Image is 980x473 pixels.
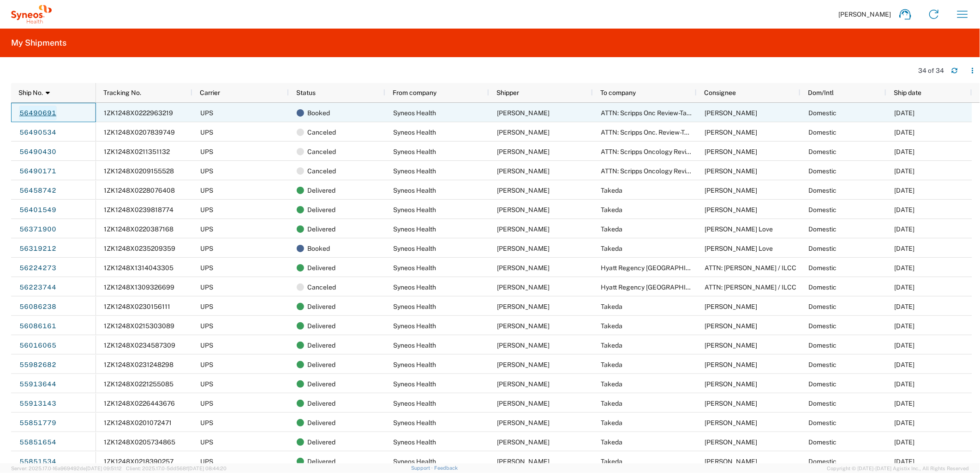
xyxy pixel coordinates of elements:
span: UPS [200,342,213,349]
span: To company [600,89,636,96]
span: Bridget Jones [705,438,757,446]
span: Tori Westergart [705,148,757,155]
span: UPS [200,400,213,407]
span: Rhonda Love [705,245,773,252]
span: Copyright © [DATE]-[DATE] Agistix Inc., All Rights Reserved [827,464,969,473]
a: 55913644 [19,377,57,391]
span: 08/19/2025 [894,167,914,175]
span: Kasey Burgan [497,342,550,349]
span: Takeda [601,187,622,194]
span: Aimy Lee [497,148,550,155]
span: ATTN: Scripps Oncology Review- Takeda Oncology [601,148,749,155]
span: Delivered [307,413,335,432]
span: Syneos Health [393,206,436,213]
span: Matt Campbell [705,342,757,349]
span: Domestic [808,129,837,136]
span: UPS [200,109,213,117]
span: Domestic [808,264,837,272]
span: 08/19/2025 [894,148,914,155]
span: Syneos Health [393,148,436,155]
span: Lori Gravelle [705,419,757,426]
span: UPS [200,458,213,465]
span: Delivered [307,452,335,471]
span: Domestic [808,322,837,330]
span: 1ZK1248X0234587309 [104,342,175,349]
span: Aaron Harmon [705,206,757,213]
span: Lori Gravelle [705,458,757,465]
a: 55982682 [19,357,57,372]
span: Kasey Burgan [497,303,550,310]
span: Domestic [808,109,837,117]
span: ATTN: Scripps Onc Review-Takeda Onc [601,109,715,117]
span: Aimy Lee [497,264,550,272]
a: Support [411,465,434,471]
span: Takeda [601,225,622,233]
span: 06/11/2025 [894,458,914,465]
span: Takeda [601,303,622,310]
span: Delivered [307,219,335,239]
span: Syneos Health [393,342,436,349]
span: Domestic [808,303,837,310]
span: 06/19/2025 [894,400,914,407]
span: Syneos Health [393,361,436,368]
span: 07/03/2025 [894,303,914,310]
span: 06/24/2025 [894,361,914,368]
span: UPS [200,264,213,272]
a: 56490691 [19,106,57,120]
span: UPS [200,225,213,233]
span: Takeda [601,245,622,252]
span: 06/26/2025 [894,342,914,349]
a: 56458742 [19,183,57,198]
span: Kasey Burgan [497,400,550,407]
span: Domestic [808,167,837,175]
span: Hyatt Regency Huntington Beach [601,264,712,272]
span: [DATE] 09:51:12 [86,466,122,471]
span: 1ZK1248X0222963219 [104,109,173,117]
span: Kasey Burgan [497,419,550,426]
span: Lindsey Barnard [705,303,757,310]
span: 1ZK1248X0228076408 [104,187,175,194]
span: Syneos Health [393,167,436,175]
span: Consignee [704,89,736,96]
a: 56490534 [19,125,57,140]
span: 1ZK1248X0221255085 [104,380,173,388]
span: UPS [200,206,213,213]
span: 06/19/2025 [894,380,914,388]
span: Hyatt Regency Huntington Beach [601,284,712,291]
span: Delivered [307,181,335,200]
span: 07/29/2025 [894,245,914,252]
a: 56086238 [19,299,57,314]
h2: My Shipments [11,37,66,48]
span: Tori Westergart [705,167,757,175]
span: Dom/Intl [808,89,834,96]
span: 08/19/2025 [894,129,914,136]
span: Domestic [808,245,837,252]
span: Kasey Burgan [497,438,550,446]
span: 06/11/2025 [894,419,914,426]
span: Syneos Health [393,187,436,194]
span: Delivered [307,336,335,355]
span: 08/19/2025 [894,109,914,117]
span: 08/06/2025 [894,206,914,213]
span: Takeda [601,361,622,368]
span: Canceled [307,123,336,142]
a: Feedback [434,465,458,471]
span: UPS [200,245,213,252]
span: Lori Gravelle [705,400,757,407]
span: Steve Meoli [705,380,757,388]
span: Domestic [808,206,837,213]
span: Syneos Health [393,322,436,330]
span: 1ZK1248X0239818774 [104,206,173,213]
span: Client: 2025.17.0-5dd568f [126,466,227,471]
span: Kasey Burgan [497,167,550,175]
span: ATTN: Scripps Oncology Review- Takeda Oncology [601,167,749,175]
span: 07/21/2025 [894,284,914,291]
span: UPS [200,419,213,426]
span: UPS [200,187,213,194]
span: Aimy Lee [497,284,550,291]
span: 07/03/2025 [894,322,914,330]
span: 06/11/2025 [894,438,914,446]
span: ATTN: SHARRON REED / ILCC [705,284,796,291]
span: Domestic [808,419,837,426]
span: Domestic [808,284,837,291]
